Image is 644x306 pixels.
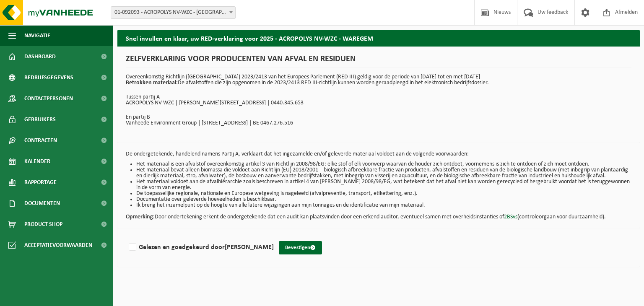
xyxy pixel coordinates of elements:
[126,151,631,157] p: De ondergetekende, handelend namens Partij A, verklaart dat het ingezamelde en/of geleverde mater...
[279,241,322,254] button: Bevestigen
[24,193,60,214] span: Documenten
[24,25,50,46] span: Navigatie
[24,235,92,256] span: Acceptatievoorwaarden
[126,80,178,86] strong: Betrokken materiaal:
[136,167,631,179] li: Het materiaal bevat alleen biomassa die voldoet aan Richtlijn (EU) 2018/2001 – biologisch afbreek...
[24,67,73,88] span: Bedrijfsgegevens
[126,74,631,86] p: Overeenkomstig Richtlijn ([GEOGRAPHIC_DATA]) 2023/2413 van het Europees Parlement (RED III) geldi...
[504,214,517,220] a: 2BSvs
[24,172,57,193] span: Rapportage
[111,7,235,18] span: 01-092093 - ACROPOLYS NV-WZC - WAREGEM
[24,151,50,172] span: Kalender
[136,191,631,197] li: De toepasselijke regionale, nationale en Europese wetgeving is nageleefd (afvalpreventie, transpo...
[136,202,631,208] li: Ik breng het inzamelpunt op de hoogte van alle latere wijzigingen aan mijn tonnages en de identif...
[24,214,62,235] span: Product Shop
[126,214,155,220] strong: Opmerking:
[24,130,57,151] span: Contracten
[127,241,274,254] label: Gelezen en goedgekeurd door
[24,46,56,67] span: Dashboard
[126,55,631,68] h1: ZELFVERKLARING VOOR PRODUCENTEN VAN AFVAL EN RESIDUEN
[24,109,56,130] span: Gebruikers
[225,244,274,251] strong: [PERSON_NAME]
[136,179,631,191] li: Het materiaal voldoet aan de afvalhiërarchie zoals beschreven in artikel 4 van [PERSON_NAME] 2008...
[117,30,640,46] h2: Snel invullen en klaar, uw RED-verklaring voor 2025 - ACROPOLYS NV-WZC - WAREGEM
[126,208,631,220] p: Door ondertekening erkent de ondergetekende dat een audit kan plaatsvinden door een erkend audito...
[126,120,631,126] p: Vanheede Environment Group | [STREET_ADDRESS] | BE 0467.276.516
[111,6,236,19] span: 01-092093 - ACROPOLYS NV-WZC - WAREGEM
[126,114,631,120] p: En partij B
[136,197,631,202] li: Documentatie over geleverde hoeveelheden is beschikbaar.
[136,161,631,167] li: Het materiaal is een afvalstof overeenkomstig artikel 3 van Richtlijn 2008/98/EG: elke stof of el...
[126,94,631,100] p: Tussen partij A
[126,100,631,106] p: ACROPOLYS NV-WZC | [PERSON_NAME][STREET_ADDRESS] | 0440.345.653
[24,88,73,109] span: Contactpersonen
